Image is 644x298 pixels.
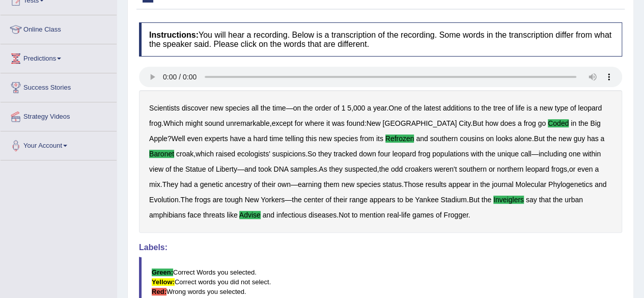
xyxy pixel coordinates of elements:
[341,104,345,112] b: 1
[434,165,457,173] b: weren't
[471,150,484,158] b: with
[149,31,199,39] b: Instructions:
[290,165,317,173] b: samples
[391,165,403,173] b: odd
[472,180,478,188] b: in
[149,211,186,219] b: amphibians
[392,150,416,158] b: leopard
[356,180,380,188] b: species
[582,150,601,158] b: within
[480,180,490,188] b: the
[149,134,167,143] b: Apple
[305,134,317,143] b: this
[309,211,337,219] b: diseases
[185,165,206,173] b: Statue
[254,180,260,188] b: of
[367,119,381,127] b: New
[244,165,256,173] b: and
[539,196,550,204] b: that
[482,196,491,204] b: the
[292,196,301,204] b: the
[436,211,442,219] b: of
[251,104,259,112] b: all
[227,211,238,219] b: like
[349,196,368,204] b: range
[298,180,322,188] b: earning
[226,119,270,127] b: unremarkable
[315,104,331,112] b: order
[553,196,563,204] b: the
[245,196,259,204] b: New
[341,180,354,188] b: new
[485,119,498,127] b: how
[370,196,396,204] b: appears
[333,196,347,204] b: their
[449,180,471,188] b: appear
[185,119,203,127] b: might
[172,134,185,143] b: Well
[590,119,600,127] b: Big
[247,134,251,143] b: a
[405,196,413,204] b: be
[277,180,291,188] b: own
[353,104,365,112] b: 000
[318,150,331,158] b: they
[569,165,575,173] b: or
[163,119,183,127] b: Which
[571,119,576,127] b: in
[176,150,193,158] b: croak
[303,104,313,112] b: the
[472,119,483,127] b: But
[188,211,201,219] b: face
[412,104,422,112] b: the
[518,119,522,127] b: a
[149,196,179,204] b: Evolution
[149,165,163,173] b: view
[565,196,583,204] b: urban
[1,73,117,99] a: Success Stories
[333,104,340,112] b: of
[149,119,161,127] b: frog
[1,15,117,41] a: Online Class
[225,180,252,188] b: ancestry
[469,196,480,204] b: But
[152,268,173,276] b: Green:
[425,180,446,188] b: results
[493,196,524,204] b: inveiglers
[595,165,599,173] b: a
[405,165,432,173] b: croakers
[225,104,249,112] b: species
[195,150,214,158] b: which
[600,134,604,143] b: a
[1,44,117,70] a: Predictions
[180,196,192,204] b: The
[401,211,410,219] b: life
[319,134,332,143] b: new
[1,102,117,128] a: Strategy Videos
[347,119,365,127] b: found
[497,150,519,158] b: unique
[573,134,585,143] b: guy
[152,288,166,295] b: Red:
[225,196,243,204] b: tough
[295,119,303,127] b: for
[514,134,531,143] b: alone
[489,165,495,173] b: or
[546,134,556,143] b: the
[367,104,371,112] b: a
[272,104,286,112] b: time
[578,119,588,127] b: the
[272,150,305,158] b: suspicions
[376,134,383,143] b: its
[440,196,466,204] b: Stadium
[540,104,553,112] b: new
[493,104,506,112] b: tree
[273,165,288,173] b: DNA
[548,119,569,127] b: coded
[460,134,484,143] b: cousins
[587,134,599,143] b: has
[149,104,180,112] b: Scientists
[515,104,524,112] b: life
[523,119,536,127] b: frog
[526,104,531,112] b: is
